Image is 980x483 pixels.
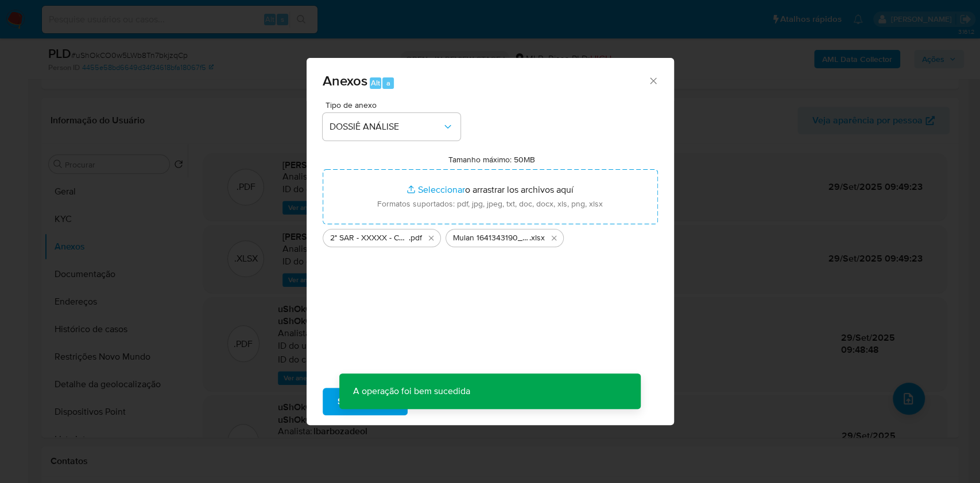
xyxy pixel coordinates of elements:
span: .pdf [409,232,422,244]
span: 2° SAR - XXXXX - CPF 84931280234 - [PERSON_NAME] [PERSON_NAME] [330,232,409,244]
span: Subir arquivo [338,389,393,414]
ul: Archivos seleccionados [323,224,658,247]
p: A operação foi bem sucedida [339,373,484,409]
span: DOSSIÊ ANÁLISE [330,121,442,133]
span: Alt [371,77,380,88]
button: Eliminar Mulan 1641343190_2025_09_26_16_48_05.xlsx [547,231,561,245]
button: Cerrar [648,75,658,85]
span: Anexos [323,71,367,91]
button: Eliminar 2° SAR - XXXXX - CPF 84931280234 - EDMAR DE OLIVEIRA FONSECA.pdf [424,231,438,245]
span: Mulan 1641343190_2025_09_26_16_48_05 [453,232,529,244]
button: DOSSIÊ ANÁLISE [323,113,460,141]
span: a [386,77,390,88]
button: Subir arquivo [323,388,408,415]
span: .xlsx [529,232,545,244]
span: Tipo de anexo [326,101,463,109]
label: Tamanho máximo: 50MB [448,154,535,165]
span: Cancelar [427,389,464,414]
